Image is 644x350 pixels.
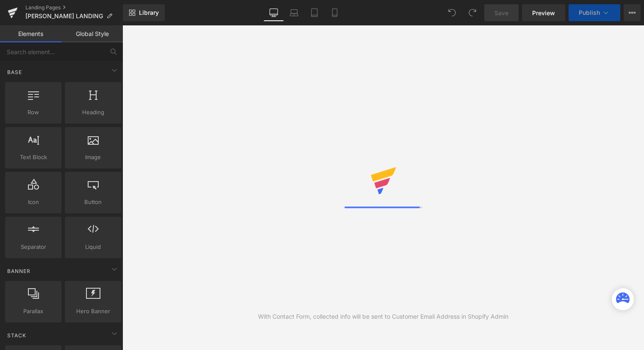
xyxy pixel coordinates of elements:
a: Desktop [264,4,284,21]
span: Parallax [8,307,59,316]
span: Separator [8,243,59,251]
span: Image [67,153,119,162]
span: Liquid [67,243,119,251]
span: Library [139,9,159,17]
span: Row [8,108,59,117]
a: Landing Pages [25,4,123,11]
span: Icon [8,198,59,207]
span: Banner [6,267,31,275]
div: With Contact Form, collected info will be sent to Customer Email Address in Shopify Admin [258,312,508,321]
span: Save [494,8,508,17]
a: Preview [522,4,565,21]
span: Heading [67,108,119,117]
a: Laptop [284,4,304,21]
a: Mobile [325,4,345,21]
a: New Library [123,4,165,21]
span: Preview [532,8,555,17]
span: Base [6,68,23,76]
a: Global Style [61,25,123,42]
span: Button [67,198,119,207]
span: Hero Banner [67,307,119,316]
span: [PERSON_NAME] LANDING [25,13,103,19]
button: Publish [569,4,620,21]
button: More [624,4,641,21]
a: Tablet [304,4,325,21]
span: Publish [579,9,600,16]
button: Redo [464,4,481,21]
button: Undo [444,4,461,21]
span: Text Block [8,153,59,162]
span: Stack [6,331,27,339]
